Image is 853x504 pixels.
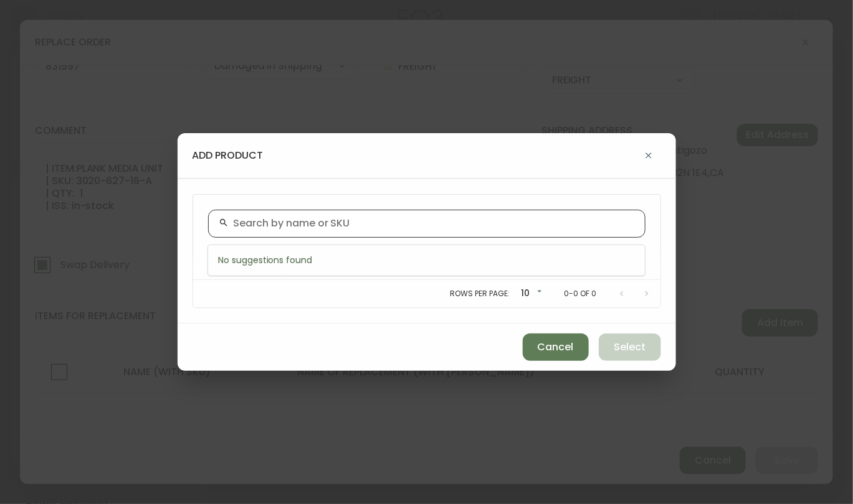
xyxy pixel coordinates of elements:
[193,149,264,162] h4: add product
[208,245,645,276] div: No suggestions found
[450,288,509,299] p: Rows per page:
[523,334,589,361] button: Cancel
[565,288,597,299] p: 0-0 of 0
[515,284,545,304] div: 10
[234,218,635,230] input: Search by name or SKU
[538,340,574,354] span: Cancel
